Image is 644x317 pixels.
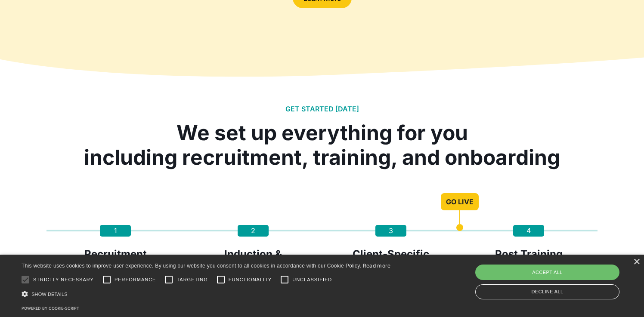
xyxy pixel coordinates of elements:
div: 3 [389,226,393,235]
div: GO LIVE [446,197,474,206]
span: Unclassified [292,276,332,283]
span: Functionality [229,276,272,283]
div: Recruitment [69,247,162,262]
div: Client-Specific Training [344,247,437,276]
div: Decline all [475,284,619,299]
span: Performance [115,276,156,283]
span: Show details [31,292,68,297]
div: We set up everything for you [46,120,598,170]
iframe: Chat Widget [496,224,644,317]
div: Show details [22,289,391,299]
div: Induction & Orientation [207,247,300,276]
div: Accept all [475,265,619,280]
div: 1 [114,226,117,235]
span: Strictly necessary [33,276,94,283]
span: Targeting [176,276,207,283]
span: including recruitment, training, and onboarding [84,145,560,170]
h2: GET STARTED [DATE] [285,105,359,113]
div: Post Training Support [482,247,575,276]
span: This website uses cookies to improve user experience. By using our website you consent to all coo... [22,263,361,269]
a: Read more [363,262,391,269]
div: 2 [251,226,255,235]
a: Powered by cookie-script [22,306,79,311]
